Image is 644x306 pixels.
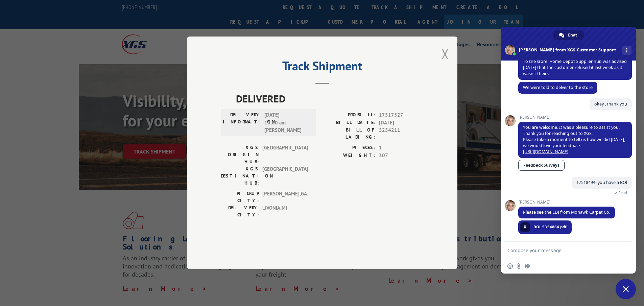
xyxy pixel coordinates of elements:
[236,91,424,107] span: DELIVERED
[379,127,424,141] span: 5254211
[221,190,259,205] label: PICKUP CITY:
[523,209,610,215] span: Please see the EDI from Mohawk Carpet Co.
[525,263,530,269] span: Audio message
[262,144,308,166] span: [GEOGRAPHIC_DATA]
[442,45,449,63] button: Close modal
[507,248,614,254] textarea: Compose your message...
[616,279,636,299] div: Close chat
[322,112,376,119] label: PROBILL:
[322,127,376,141] label: BILL OF LADING:
[221,205,259,219] label: DELIVERY CITY:
[523,124,625,155] span: You are welcome. It was a pleasure to assist you. Thank you for reaching out to XGS. Please take ...
[322,144,376,152] label: PIECES:
[507,263,513,269] span: Insert an emoji
[322,152,376,160] label: WEIGHT:
[379,119,424,127] span: [DATE]
[264,112,310,135] span: [DATE] 10:00 am [PERSON_NAME]
[262,205,308,219] span: LIVONIA , MI
[533,224,567,230] span: BOL 5354864.pdf
[322,119,376,127] label: BILL DATE:
[576,180,627,185] span: 17518494- you have a BOl
[523,58,627,76] span: To the store. Home Depot Supplier hub was advised [DATE] that the customer refused it last week a...
[518,200,615,205] span: [PERSON_NAME]
[379,152,424,160] span: 307
[223,112,261,135] label: DELIVERY INFORMATION:
[221,144,259,166] label: XGS ORIGIN HUB:
[516,263,522,269] span: Send a file
[262,190,308,205] span: [PERSON_NAME] , GA
[553,30,584,40] div: Chat
[523,149,568,155] a: [URL][DOMAIN_NAME]
[221,166,259,187] label: XGS DESTINATION HUB:
[379,112,424,119] span: 17517527
[594,101,627,107] span: okay , thank you
[379,144,424,152] span: 1
[221,61,424,74] h2: Track Shipment
[262,166,308,187] span: [GEOGRAPHIC_DATA]
[518,160,565,171] a: Feedback Surveys
[568,30,577,40] span: Chat
[618,190,627,195] span: Read
[518,115,632,120] span: [PERSON_NAME]
[622,46,631,55] div: More channels
[523,85,593,90] span: We were told to delver to the store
